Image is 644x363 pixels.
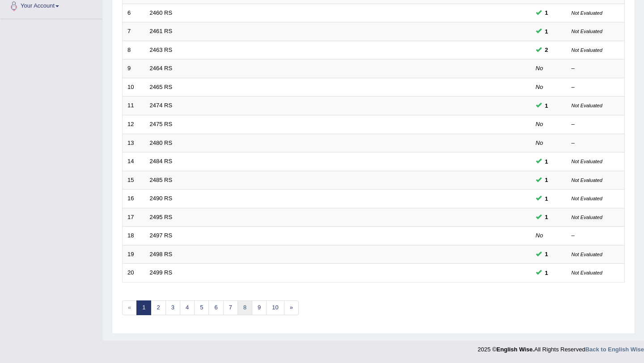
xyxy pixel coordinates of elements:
a: 4 [180,300,195,315]
a: 1 [136,300,151,315]
a: Back to English Wise [585,346,644,353]
strong: English Wise. [496,346,534,353]
div: – [572,120,620,129]
em: No [536,65,543,72]
div: 2025 © All Rights Reserved [478,341,644,354]
a: 2463 RS [150,46,173,53]
span: You can still take this question [542,175,552,185]
td: 19 [123,245,145,264]
a: 2474 RS [150,102,173,109]
td: 13 [123,134,145,152]
td: 16 [123,190,145,208]
a: 5 [194,300,209,315]
td: 20 [123,264,145,283]
small: Not Evaluated [572,103,602,108]
a: 2498 RS [150,251,173,257]
td: 17 [123,208,145,227]
a: 2461 RS [150,28,173,34]
td: 6 [123,4,145,22]
small: Not Evaluated [572,177,602,183]
a: » [284,300,299,315]
span: You can still take this question [542,212,552,222]
span: You can still take this question [542,27,552,36]
small: Not Evaluated [572,29,602,34]
a: 2460 RS [150,9,173,16]
a: 7 [223,300,238,315]
td: 12 [123,115,145,134]
td: 9 [123,59,145,78]
div: – [572,83,620,92]
a: 9 [252,300,267,315]
a: 2 [151,300,165,315]
em: No [536,84,543,90]
small: Not Evaluated [572,215,602,220]
span: You can still take this question [542,8,552,17]
span: You can still take this question [542,194,552,203]
div: – [572,232,620,240]
td: 7 [123,22,145,41]
span: You can still take this question [542,249,552,259]
a: 2484 RS [150,158,173,165]
td: 15 [123,171,145,190]
a: 2485 RS [150,177,173,183]
a: 2497 RS [150,232,173,239]
div: – [572,139,620,148]
a: 2475 RS [150,121,173,127]
span: You can still take this question [542,45,552,55]
a: 2490 RS [150,195,173,202]
small: Not Evaluated [572,252,602,257]
small: Not Evaluated [572,196,602,201]
a: 2465 RS [150,84,173,90]
small: Not Evaluated [572,47,602,53]
span: « [122,300,137,315]
small: Not Evaluated [572,10,602,16]
a: 2464 RS [150,65,173,72]
small: Not Evaluated [572,270,602,275]
td: 18 [123,227,145,245]
td: 10 [123,78,145,97]
span: You can still take this question [542,101,552,110]
span: You can still take this question [542,268,552,278]
em: No [536,139,543,146]
small: Not Evaluated [572,159,602,164]
a: 6 [208,300,223,315]
a: 2480 RS [150,139,173,146]
em: No [536,121,543,127]
td: 14 [123,152,145,171]
td: 11 [123,97,145,115]
a: 8 [237,300,252,315]
div: – [572,64,620,73]
em: No [536,232,543,239]
a: 10 [266,300,284,315]
td: 8 [123,41,145,59]
a: 3 [165,300,180,315]
span: You can still take this question [542,157,552,166]
a: 2495 RS [150,214,173,220]
a: 2499 RS [150,269,173,276]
